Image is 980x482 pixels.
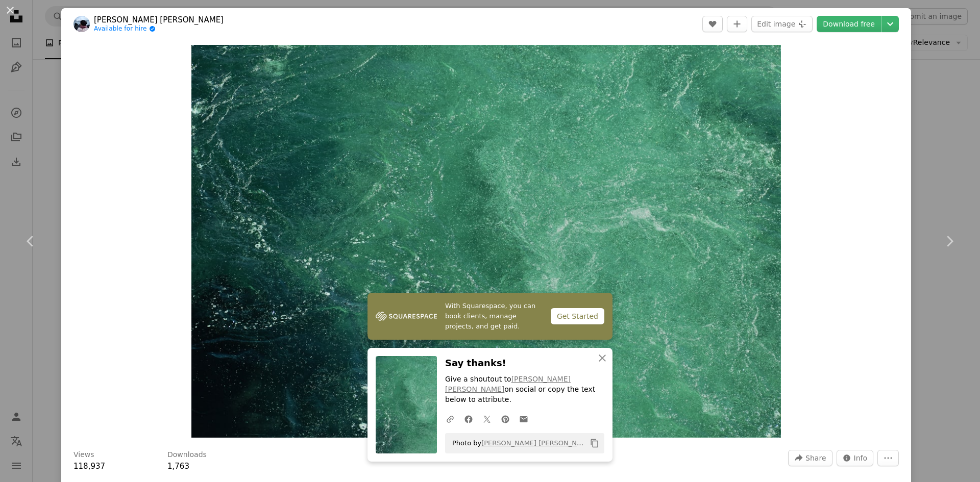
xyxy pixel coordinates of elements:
span: Photo by on [447,435,586,451]
h3: Downloads [167,450,207,460]
img: Go to Lisa Therese's profile [73,16,90,32]
button: Choose download size [881,16,899,32]
img: file-1747939142011-51e5cc87e3c9 [376,309,437,324]
button: Like [702,16,723,32]
span: Share [805,450,826,466]
a: With Squarespace, you can book clients, manage projects, and get paid.Get Started [367,293,612,340]
a: Next [919,192,980,290]
img: aerial photography of water [191,45,781,438]
span: 118,937 [73,462,105,471]
button: Copy to clipboard [586,435,603,452]
a: Share on Facebook [459,409,478,429]
button: Add to Collection [727,16,747,32]
p: Give a shoutout to on social or copy the text below to attribute. [445,375,604,405]
a: [PERSON_NAME] [PERSON_NAME] [481,439,594,447]
a: [PERSON_NAME] [PERSON_NAME] [445,375,571,394]
button: Share this image [788,450,832,466]
a: Available for hire [94,25,224,33]
a: Share on Twitter [478,409,496,429]
button: Edit image [751,16,813,32]
button: More Actions [877,450,899,466]
a: Download free [817,16,881,32]
span: With Squarespace, you can book clients, manage projects, and get paid. [445,301,543,332]
h3: Views [73,450,94,460]
a: Share over email [514,409,533,429]
button: Stats about this image [837,450,874,466]
a: [PERSON_NAME] [PERSON_NAME] [94,15,224,25]
a: Share on Pinterest [496,409,514,429]
span: 1,763 [167,462,189,471]
span: Info [854,450,868,466]
h3: Say thanks! [445,356,604,371]
div: Get Started [551,308,604,324]
button: Zoom in on this image [191,45,781,438]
